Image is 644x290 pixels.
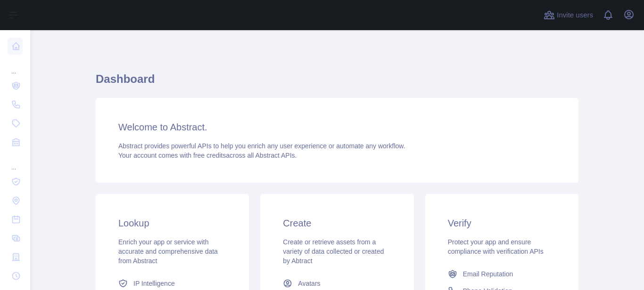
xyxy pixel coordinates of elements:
[542,8,595,23] button: Invite users
[283,217,391,230] h3: Create
[118,121,556,134] h3: Welcome to Abstract.
[283,238,384,265] span: Create or retrieve assets from a variety of data collected or created by Abtract
[133,279,175,288] span: IP Intelligence
[118,142,405,150] span: Abstract provides powerful APIs to help you enrich any user experience or automate any workflow.
[8,153,23,171] div: ...
[448,238,544,255] span: Protect your app and ensure compliance with verification APIs
[118,217,226,230] h3: Lookup
[96,72,578,94] h1: Dashboard
[298,279,320,288] span: Avatars
[448,217,556,230] h3: Verify
[463,269,513,279] span: Email Reputation
[193,152,226,159] span: free credits
[444,266,560,282] a: Email Reputation
[118,238,218,265] span: Enrich your app or service with accurate and comprehensive data from Abstract
[557,10,593,21] span: Invite users
[8,56,23,75] div: ...
[118,152,297,159] span: Your account comes with across all Abstract APIs.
